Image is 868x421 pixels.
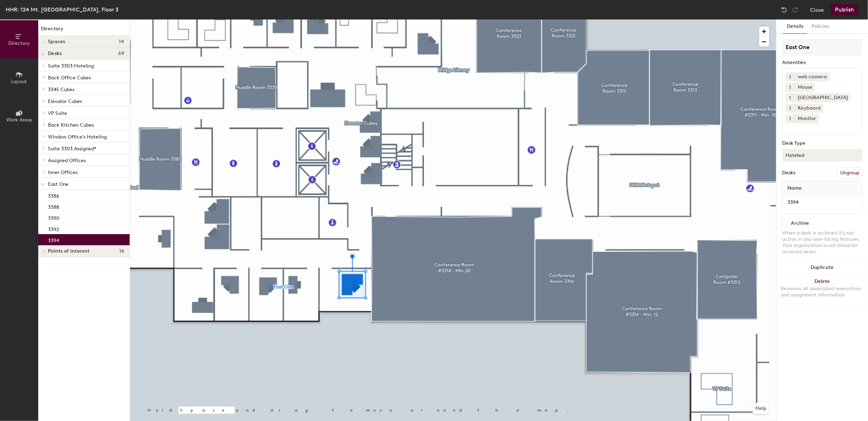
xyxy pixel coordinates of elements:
[48,87,74,93] span: 3345 Cubes
[48,146,96,152] span: Suite 3303 Assigned*
[48,110,67,116] span: VP Suite
[753,403,769,414] button: Help
[784,197,861,207] input: Unnamed desk
[795,104,824,113] div: Keyboard
[795,72,830,81] div: web camera
[792,6,799,13] img: Redo
[782,230,862,255] div: When a desk is archived it's not active in any user-facing features. Your organization is not bil...
[810,4,824,15] button: Close
[782,170,795,176] div: Desks
[8,40,30,46] span: Directory
[777,261,868,275] button: Duplicate
[48,51,62,56] span: Desks
[48,98,82,104] span: Elevator Cubes
[789,84,791,91] span: 1
[48,122,94,128] span: Back Kitchen Cubes
[837,167,862,179] button: Ungroup
[38,25,130,36] h1: Directory
[48,213,59,221] p: 3390
[786,83,795,92] button: 1
[48,169,78,175] span: Inner Offices
[808,19,833,34] button: Policies
[6,117,32,123] span: Work Areas
[789,115,791,122] span: 1
[48,63,94,69] span: Suite 3303 Hoteling
[795,83,815,92] div: Mouse
[11,79,27,85] span: Layout
[48,191,59,199] p: 3386
[786,93,795,102] button: 1
[783,19,808,34] button: Details
[119,39,124,45] span: 14
[48,224,59,232] p: 3392
[48,181,68,187] span: East One
[48,75,91,81] span: Back Office Cubes
[118,51,124,56] span: 69
[48,248,89,254] span: Points of interest
[48,134,107,140] span: Window Office's Hoteling
[782,149,862,161] button: Hoteled
[789,105,791,112] span: 1
[48,158,86,164] span: Assigned Offices
[777,275,868,305] button: DeleteRemoves all associated reservation and assignment information
[119,248,124,254] span: 16
[48,39,65,45] span: Spaces
[782,60,862,65] div: Amenities
[831,4,858,15] button: Publish
[781,286,864,298] div: Removes all associated reservation and assignment information
[781,6,788,13] img: Undo
[789,94,791,102] span: 1
[6,5,119,14] div: HHR: 124 Mt. [GEOGRAPHIC_DATA], Floor 3
[48,236,59,244] p: 3394
[782,141,862,146] div: Desk Type
[795,114,819,123] div: Monitor
[48,202,59,210] p: 3388
[795,93,851,102] div: [GEOGRAPHIC_DATA]
[789,73,791,81] span: 1
[791,221,809,226] div: Archive
[784,182,805,194] span: Name
[786,114,795,123] button: 1
[786,104,795,113] button: 1
[786,72,795,81] button: 1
